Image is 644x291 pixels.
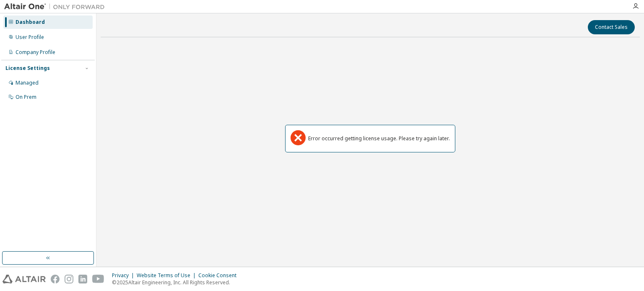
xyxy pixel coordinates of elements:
[198,272,241,279] div: Cookie Consent
[51,275,60,283] img: facebook.svg
[16,34,44,41] div: User Profile
[308,135,450,142] div: Error occurred getting license usage. Please try again later.
[137,272,198,279] div: Website Terms of Use
[65,275,73,283] img: instagram.svg
[92,275,104,283] img: youtube.svg
[16,80,39,86] div: Managed
[588,20,635,34] button: Contact Sales
[16,49,55,56] div: Company Profile
[5,65,50,72] div: License Settings
[4,3,109,11] img: Altair One
[112,272,137,279] div: Privacy
[16,19,45,26] div: Dashboard
[3,275,46,283] img: altair_logo.svg
[78,275,87,283] img: linkedin.svg
[112,279,241,286] p: © 2025 Altair Engineering, Inc. All Rights Reserved.
[16,94,36,100] div: On Prem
